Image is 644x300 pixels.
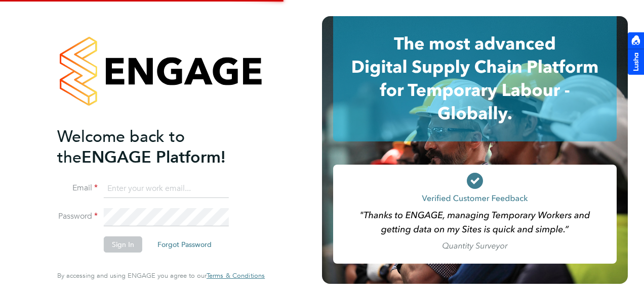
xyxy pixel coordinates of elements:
[57,211,98,222] label: Password
[57,126,255,168] h2: ENGAGE Platform!
[57,127,185,167] span: Welcome back to the
[104,180,229,198] input: Enter your work email...
[104,236,142,253] button: Sign In
[57,183,98,193] label: Email
[57,271,265,280] span: By accessing and using ENGAGE you agree to our
[207,272,265,280] a: Terms & Conditions
[149,236,220,253] button: Forgot Password
[207,271,265,280] span: Terms & Conditions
